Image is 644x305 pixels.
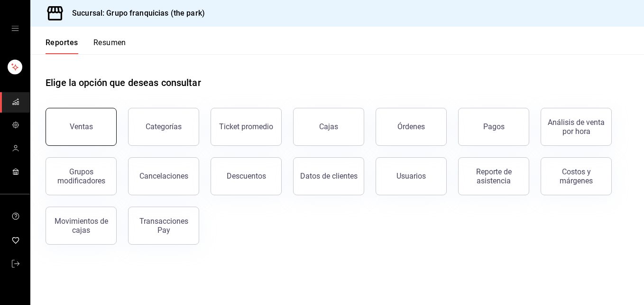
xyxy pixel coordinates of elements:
button: Categorías [128,108,199,146]
div: Pagos [483,122,505,131]
button: Ventas [46,108,117,146]
button: Reporte de asistencia [458,157,529,195]
button: open drawer [11,25,19,32]
button: Análisis de venta por hora [541,108,612,146]
button: Resumen [93,38,126,54]
div: Categorías [146,122,182,131]
div: Movimientos de cajas [52,217,110,235]
div: Órdenes [397,122,425,131]
div: Reporte de asistencia [464,167,523,185]
button: Órdenes [376,108,447,146]
div: Cajas [319,121,339,133]
div: Ventas [70,122,93,131]
a: Cajas [293,108,364,146]
div: Descuentos [227,172,266,181]
div: Usuarios [396,172,426,181]
h1: Elige la opción que deseas consultar [46,76,201,90]
button: Descuentos [211,157,282,195]
div: Transacciones Pay [134,217,193,235]
div: navigation tabs [46,38,126,54]
button: Transacciones Pay [128,207,199,245]
button: Movimientos de cajas [46,207,117,245]
button: Cancelaciones [128,157,199,195]
div: Cancelaciones [139,172,188,181]
button: Usuarios [376,157,447,195]
div: Datos de clientes [300,172,358,181]
button: Datos de clientes [293,157,364,195]
div: Análisis de venta por hora [547,118,606,136]
div: Grupos modificadores [52,167,110,185]
div: Ticket promedio [219,122,273,131]
button: Ticket promedio [211,108,282,146]
h3: Sucursal: Grupo franquicias (the park) [64,8,205,19]
button: Pagos [458,108,529,146]
button: Grupos modificadores [46,157,117,195]
button: Costos y márgenes [541,157,612,195]
button: Reportes [46,38,78,54]
div: Costos y márgenes [547,167,606,185]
